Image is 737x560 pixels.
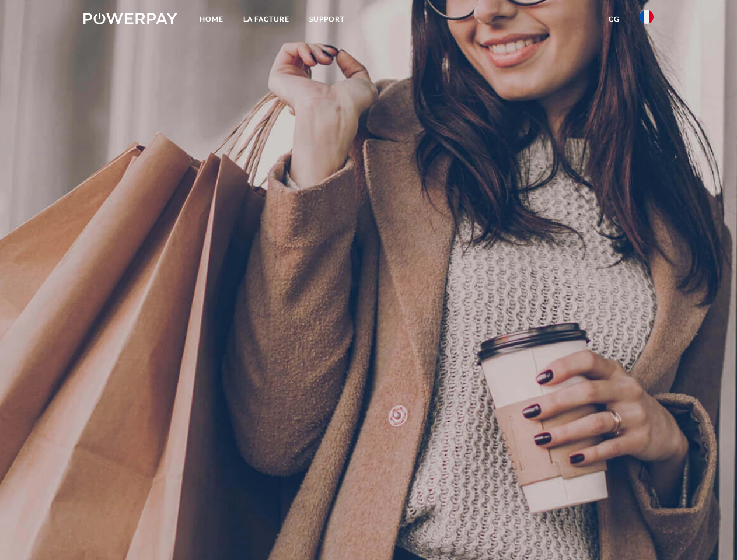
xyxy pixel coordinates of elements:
[83,13,177,24] img: logo-powerpay-white.svg
[599,9,630,30] a: CG
[299,9,355,30] a: Support
[640,10,654,24] img: fr
[233,9,299,30] a: LA FACTURE
[190,9,233,30] a: Home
